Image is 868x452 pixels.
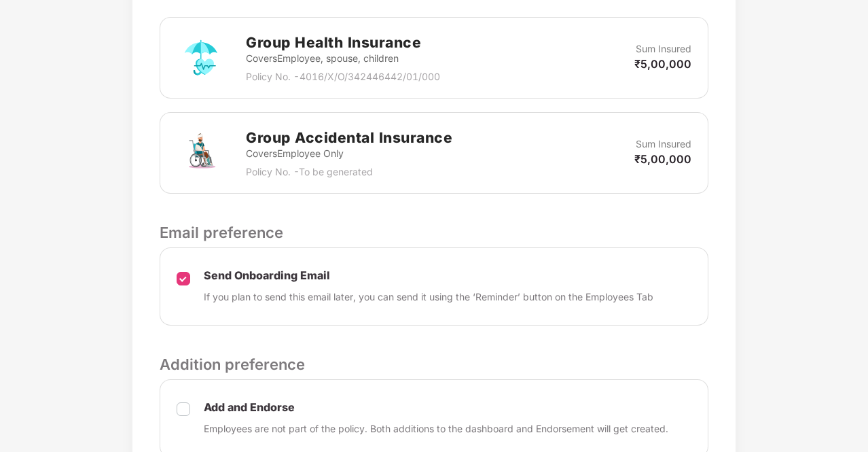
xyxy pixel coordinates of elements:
[177,128,225,177] img: svg+xml;base64,PHN2ZyB4bWxucz0iaHR0cDovL3d3dy53My5vcmcvMjAwMC9zdmciIHdpZHRoPSI3MiIgaGVpZ2h0PSI3Mi...
[204,290,653,305] p: If you plan to send this email later, you can send it using the ‘Reminder’ button on the Employee...
[160,353,708,376] p: Addition preference
[204,421,668,436] p: Employees are not part of the policy. Both additions to the dashboard and Endorsement will get cr...
[634,56,691,71] p: ₹5,00,000
[634,152,691,167] p: ₹5,00,000
[246,31,440,54] h2: Group Health Insurance
[177,33,225,82] img: svg+xml;base64,PHN2ZyB4bWxucz0iaHR0cDovL3d3dy53My5vcmcvMjAwMC9zdmciIHdpZHRoPSI3MiIgaGVpZ2h0PSI3Mi...
[246,126,452,149] h2: Group Accidental Insurance
[636,137,691,152] p: Sum Insured
[246,164,452,179] p: Policy No. - To be generated
[246,51,440,66] p: Covers Employee, spouse, children
[160,221,708,244] p: Email preference
[246,69,440,84] p: Policy No. - 4016/X/O/342446442/01/000
[204,400,668,415] p: Add and Endorse
[204,268,653,283] p: Send Onboarding Email
[246,146,452,161] p: Covers Employee Only
[636,41,691,56] p: Sum Insured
